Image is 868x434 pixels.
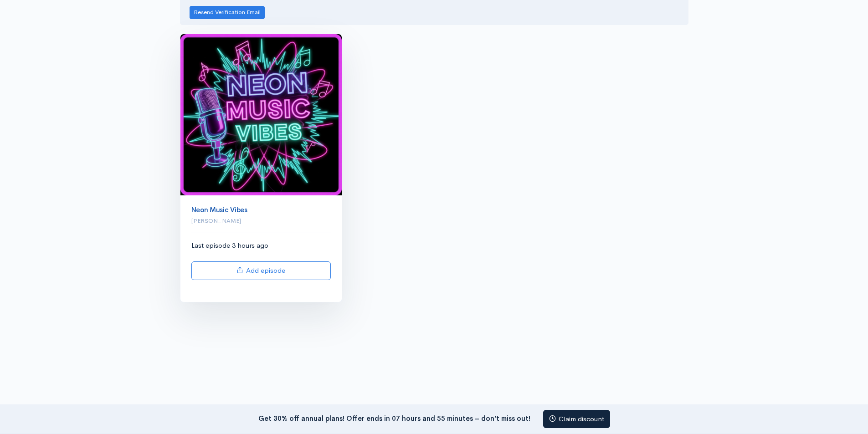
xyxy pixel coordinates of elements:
[543,410,610,429] a: Claim discount
[191,240,331,280] div: Last episode 3 hours ago
[191,261,331,280] a: Add episode
[191,205,247,214] a: Neon Music Vibes
[258,414,530,422] strong: Get 30% off annual plans! Offer ends in 07 hours and 55 minutes – don’t miss out!
[191,216,331,225] p: [PERSON_NAME]
[190,6,265,19] button: Resend Verification Email
[180,34,342,195] img: Neon Music Vibes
